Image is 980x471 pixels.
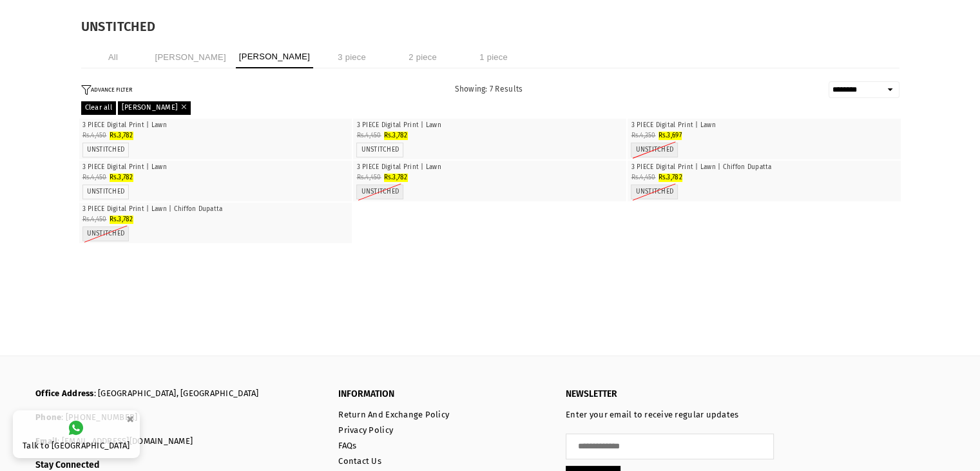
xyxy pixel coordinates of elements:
li: 3 piece [320,46,384,68]
span: Rs.3,782 [110,215,133,223]
span: Rs.4,450 [631,174,655,181]
p: 3 PIECE Digital Print | Lawn [82,163,349,172]
label: UNSTITCHED [635,146,673,154]
h3: Stay Connected [35,460,319,471]
span: Rs.4,350 [631,132,655,139]
p: 3 PIECE Digital Print | Lawn [82,121,349,130]
p: 3 PIECE Digital Print | Lawn [631,121,898,130]
a: Return And Exchange Policy [338,410,449,419]
p: Enter your email to receive regular updates [566,410,774,421]
p: : [PHONE_NUMBER] [35,412,319,423]
label: UNSTITCHED [635,188,673,196]
button: ADVANCE FILTER [81,85,132,95]
span: Rs.4,450 [82,132,107,139]
li: 2 piece [390,46,455,68]
li: [PERSON_NAME] [236,46,313,68]
span: Rs.4,450 [356,174,381,181]
span: Rs.4,450 [82,174,107,181]
span: Rs.3,782 [658,174,682,181]
a: FAQs [338,441,356,450]
p: : [GEOGRAPHIC_DATA], [GEOGRAPHIC_DATA] [35,388,319,399]
span: Rs.3,782 [110,132,133,139]
button: × [122,408,138,430]
label: UNSTITCHED [361,146,399,154]
li: 1 piece [461,46,526,68]
span: Rs.3,782 [384,174,408,181]
label: UNSTITCHED [87,146,125,154]
span: Rs.4,450 [82,215,107,223]
label: UNSTITCHED [87,230,125,238]
p: 3 PIECE Digital Print | Lawn | Chiffon Dupatta [631,163,898,172]
a: Contact Us [338,456,381,466]
span: Rs.3,782 [384,132,408,139]
label: UNSTITCHED [361,188,399,196]
p: INFORMATION [338,388,546,400]
a: Clear all [81,101,116,114]
p: NEWSLETTER [566,388,774,400]
p: 3 PIECE Digital Print | Lawn [356,121,623,130]
li: All [81,46,146,68]
a: Talk to [GEOGRAPHIC_DATA] [13,410,140,458]
b: Office Address [35,388,94,398]
span: Rs.4,450 [356,132,381,139]
a: Privacy Policy [338,425,393,435]
span: Showing: 7 Results [455,85,523,94]
span: Rs.3,697 [658,132,682,139]
a: [PERSON_NAME] [118,101,191,114]
label: UNSTITCHED [87,188,125,196]
h1: UNSTITCHED [81,20,899,33]
p: 3 PIECE Digital Print | Lawn | Chiffon Dupatta [82,205,349,214]
p: 3 PIECE Digital Print | Lawn [356,163,623,172]
span: Rs.3,782 [110,174,133,181]
li: [PERSON_NAME] [152,46,229,68]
